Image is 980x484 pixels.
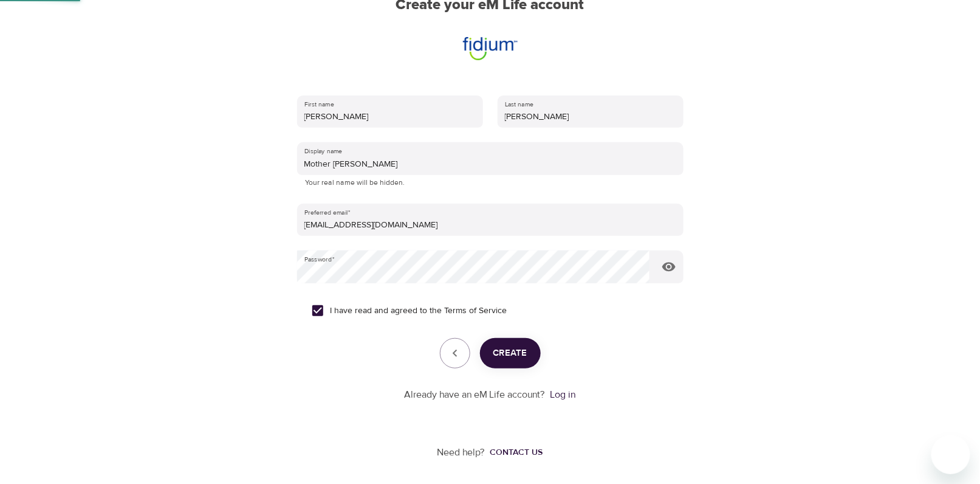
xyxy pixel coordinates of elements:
a: Terms of Service [445,305,507,317]
span: Create [493,345,527,361]
button: Create [480,338,541,368]
p: Need help? [437,446,485,460]
p: Your real name will be hidden. [306,177,675,189]
span: I have read and agreed to the [331,305,507,317]
a: Contact us [485,446,543,458]
iframe: Button to launch messaging window [931,435,970,474]
div: Contact us [490,446,543,458]
a: Log in [550,389,576,401]
p: Already have an eM Life account? [405,388,546,402]
img: fidium.png [459,29,522,61]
